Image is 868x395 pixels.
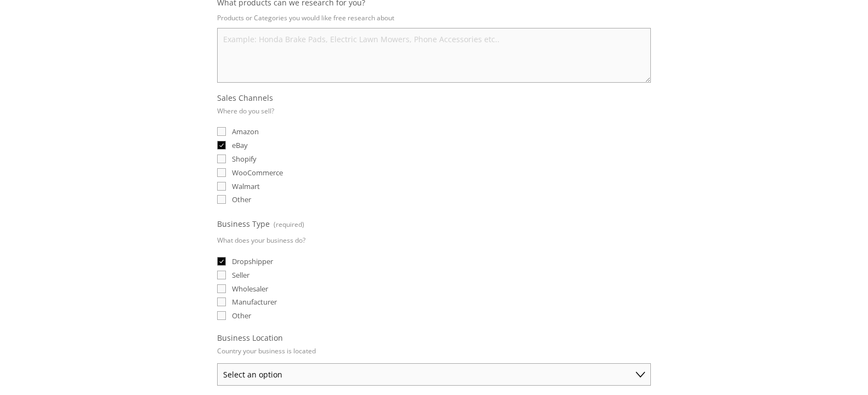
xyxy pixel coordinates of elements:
p: Where do you sell? [217,103,274,119]
select: Business Location [217,363,651,386]
span: Walmart [232,181,260,191]
span: Shopify [232,154,257,164]
input: Wholesaler [217,284,226,293]
p: Country your business is located [217,343,316,359]
p: Products or Categories you would like free research about [217,10,651,26]
input: Walmart [217,182,226,191]
span: Amazon [232,127,259,136]
input: WooCommerce [217,168,226,177]
input: Amazon [217,127,226,136]
input: Seller [217,271,226,279]
p: What does your business do? [217,232,305,248]
span: (required) [274,216,304,232]
input: eBay [217,141,226,150]
input: Shopify [217,154,226,163]
span: Other [232,311,251,320]
input: Other [217,311,226,320]
span: Business Location [217,333,283,343]
input: Other [217,195,226,204]
span: Dropshipper [232,256,273,266]
span: WooCommerce [232,168,283,178]
input: Dropshipper [217,257,226,266]
span: Manufacturer [232,297,277,307]
span: eBay [232,140,248,150]
span: Sales Channels [217,93,273,103]
span: Other [232,194,251,204]
span: Seller [232,270,249,280]
input: Manufacturer [217,297,226,306]
span: Wholesaler [232,284,268,294]
span: Business Type [217,219,270,229]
